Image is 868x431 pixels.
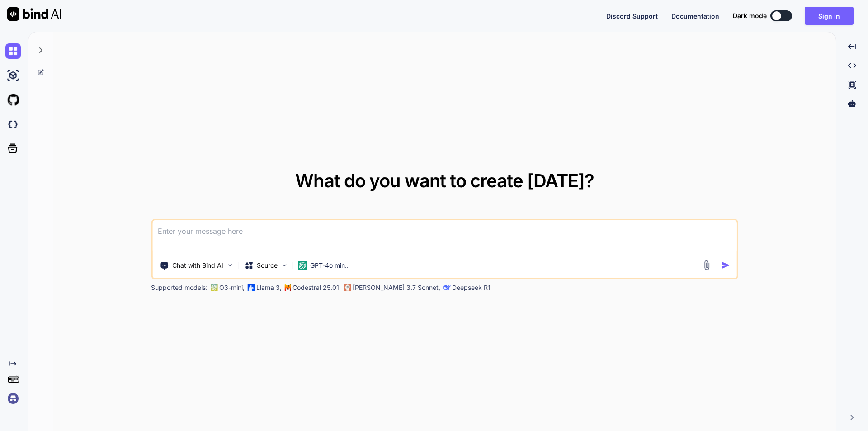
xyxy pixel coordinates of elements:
[226,261,234,269] img: Pick Tools
[295,170,594,192] span: What do you want to create [DATE]?
[256,283,282,292] p: Llama 3,
[805,7,854,25] button: Sign in
[5,391,21,406] img: signin
[5,92,21,108] img: githubLight
[443,284,450,291] img: claude
[5,117,21,132] img: darkCloudIdeIcon
[292,283,341,292] p: Codestral 25.01,
[284,284,291,291] img: Mistral-AI
[210,284,217,291] img: GPT-4
[151,283,208,292] p: Supported models:
[344,284,351,291] img: claude
[172,261,223,270] p: Chat with Bind AI
[606,12,658,20] span: Discord Support
[702,260,712,270] img: attachment
[257,261,278,270] p: Source
[452,283,491,292] p: Deepseek R1
[219,283,245,292] p: O3-mini,
[353,283,440,292] p: [PERSON_NAME] 3.7 Sonnet,
[310,261,349,270] p: GPT-4o min..
[671,11,719,21] button: Documentation
[247,284,255,291] img: Llama2
[721,260,731,270] img: icon
[606,11,658,21] button: Discord Support
[7,7,61,21] img: Bind AI
[280,261,288,269] img: Pick Models
[733,11,767,20] span: Dark mode
[671,12,719,20] span: Documentation
[5,43,21,59] img: chat
[5,68,21,83] img: ai-studio
[297,261,307,270] img: GPT-4o mini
